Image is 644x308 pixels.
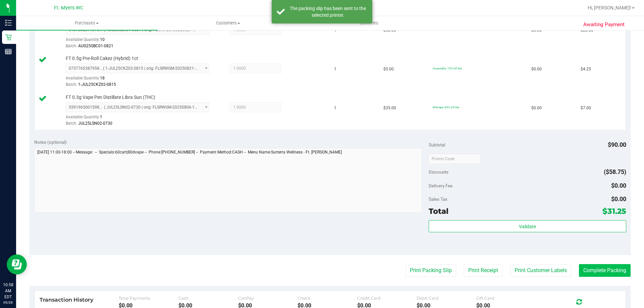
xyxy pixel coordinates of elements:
[519,224,536,229] span: Validate
[66,121,77,126] span: Batch:
[288,5,367,18] div: The packing slip has been sent to the selected printer.
[66,35,217,48] div: Available Quantity:
[406,264,456,277] button: Print Packing Slip
[588,5,631,10] span: Hi, [PERSON_NAME]!
[54,5,83,11] span: Ft. Myers WC
[602,206,626,216] span: $31.25
[157,16,299,30] a: Customers
[429,196,447,202] span: Sales Tax
[16,20,157,26] span: Purchases
[16,16,157,30] a: Purchases
[7,254,27,274] iframe: Resource center
[429,154,481,164] input: Promo Code
[429,220,626,232] button: Validate
[604,168,626,175] span: ($58.75)
[464,264,502,277] button: Print Receipt
[100,37,105,42] span: 10
[119,296,178,301] div: Total Payments
[581,66,591,72] span: $4.25
[5,48,12,55] inline-svg: Reports
[581,105,591,111] span: $7.00
[334,105,336,111] span: 1
[429,206,448,216] span: Total
[178,296,238,301] div: Cash
[3,300,13,305] p: 09/28
[34,139,67,145] span: Notes (optional)
[476,296,536,301] div: Gift Card
[78,44,113,48] span: AUG25SBC01-0821
[429,166,448,178] span: Discounts
[238,296,298,301] div: CanPay
[383,105,396,111] span: $35.00
[433,67,462,70] span: Hospitality: 15% off line
[334,66,336,72] span: 1
[531,105,542,111] span: $0.00
[66,82,77,87] span: Batch:
[608,141,626,148] span: $90.00
[510,264,571,277] button: Print Customer Labels
[298,296,357,301] div: Check
[66,94,155,101] span: FT 0.3g Vape Pen Distillate Libra Sun (THC)
[433,106,459,109] span: 80dvape: 80% off line
[429,183,452,188] span: Delivery Fee
[100,115,102,119] span: 1
[417,296,476,301] div: Debit Card
[66,44,77,48] span: Batch:
[383,66,394,72] span: $5.00
[5,34,12,41] inline-svg: Retail
[579,264,631,277] button: Complete Packing
[3,282,13,300] p: 10:58 AM EDT
[78,82,116,87] span: 1-JUL25CKZ02-0815
[611,182,626,189] span: $0.00
[531,66,542,72] span: $0.00
[66,55,138,62] span: FT 0.5g Pre-Roll Cakez (Hybrid) 1ct
[611,195,626,202] span: $0.00
[5,19,12,26] inline-svg: Inventory
[66,73,217,86] div: Available Quantity:
[357,296,417,301] div: Credit Card
[429,142,445,147] span: Subtotal
[158,20,298,26] span: Customers
[66,112,217,125] div: Available Quantity:
[78,121,112,126] span: JUL25LSN02-0730
[583,21,625,28] span: Awaiting Payment
[100,76,105,80] span: 18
